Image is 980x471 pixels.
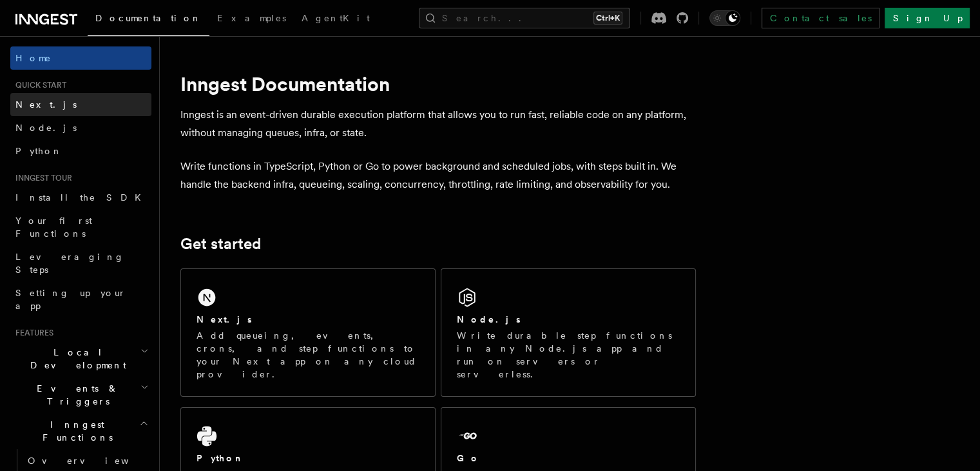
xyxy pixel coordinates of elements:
a: AgentKit [294,4,378,35]
span: Your first Functions [15,215,92,239]
span: Events & Triggers [10,382,140,408]
h1: Inngest Documentation [180,72,696,95]
a: Examples [209,4,294,35]
h2: Python [197,452,244,465]
a: Node.js [10,116,151,139]
span: Inngest tour [10,173,72,183]
span: Install the SDK [15,192,149,203]
button: Local Development [10,341,151,377]
a: Next.js [10,93,151,116]
a: Documentation [88,4,209,36]
button: Search...Ctrl+K [419,8,630,28]
h2: Node.js [457,313,521,326]
a: Get started [180,235,261,253]
span: Quick start [10,80,66,90]
span: Inngest Functions [10,418,139,444]
a: Your first Functions [10,209,151,245]
a: Install the SDK [10,186,151,209]
button: Toggle dark mode [709,10,740,26]
span: Node.js [15,123,77,133]
p: Write functions in TypeScript, Python or Go to power background and scheduled jobs, with steps bu... [180,157,696,194]
a: Home [10,46,151,70]
a: Next.jsAdd queueing, events, crons, and step functions to your Next app on any cloud provider. [180,268,436,397]
span: Examples [217,13,286,23]
span: Setting up your app [15,288,126,311]
span: Python [15,146,62,156]
span: Local Development [10,346,140,372]
span: Features [10,328,53,338]
a: Sign Up [885,8,970,28]
p: Inngest is an event-driven durable execution platform that allows you to run fast, reliable code ... [180,106,696,142]
p: Write durable step functions in any Node.js app and run on servers or serverless. [457,329,680,381]
span: Leveraging Steps [15,252,124,275]
a: Setting up your app [10,281,151,317]
h2: Go [457,452,480,465]
a: Node.jsWrite durable step functions in any Node.js app and run on servers or serverless. [441,268,696,397]
button: Events & Triggers [10,377,151,413]
a: Python [10,139,151,163]
span: Documentation [95,13,202,23]
span: AgentKit [302,13,370,23]
a: Contact sales [762,8,879,28]
span: Next.js [15,99,77,110]
p: Add queueing, events, crons, and step functions to your Next app on any cloud provider. [197,329,419,381]
span: Overview [28,456,160,466]
span: Home [15,52,52,65]
kbd: Ctrl+K [593,12,622,25]
button: Inngest Functions [10,413,151,449]
a: Leveraging Steps [10,245,151,281]
h2: Next.js [197,313,252,326]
